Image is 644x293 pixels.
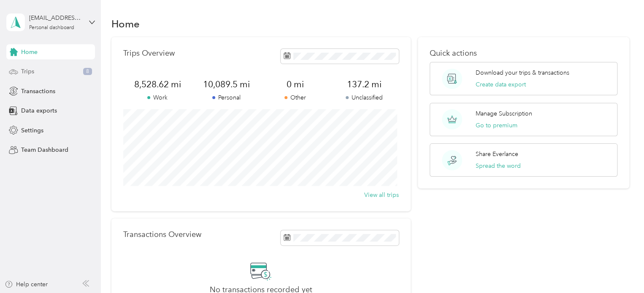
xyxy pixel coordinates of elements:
[192,93,261,102] p: Personal
[21,87,55,96] span: Transactions
[330,78,398,90] span: 137.2 mi
[476,80,526,89] button: Create data export
[21,126,43,135] span: Settings
[430,49,617,58] p: Quick actions
[123,93,192,102] p: Work
[111,19,140,28] h1: Home
[476,109,532,118] p: Manage Subscription
[21,48,38,56] span: Home
[21,67,34,76] span: Trips
[21,106,57,115] span: Data exports
[476,150,518,159] p: Share Everlance
[123,49,175,58] p: Trips Overview
[123,78,192,90] span: 8,528.62 mi
[83,68,92,75] span: 8
[261,78,330,90] span: 0 mi
[330,93,398,102] p: Unclassified
[29,13,82,22] div: [EMAIL_ADDRESS][DOMAIN_NAME]
[192,78,261,90] span: 10,089.5 mi
[123,230,201,239] p: Transactions Overview
[476,161,521,170] button: Spread the word
[364,191,399,199] button: View all trips
[476,68,569,77] p: Download your trips & transactions
[261,93,330,102] p: Other
[597,246,644,293] iframe: Everlance-gr Chat Button Frame
[476,121,517,130] button: Go to premium
[5,280,48,289] button: Help center
[29,25,74,30] div: Personal dashboard
[21,145,68,154] span: Team Dashboard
